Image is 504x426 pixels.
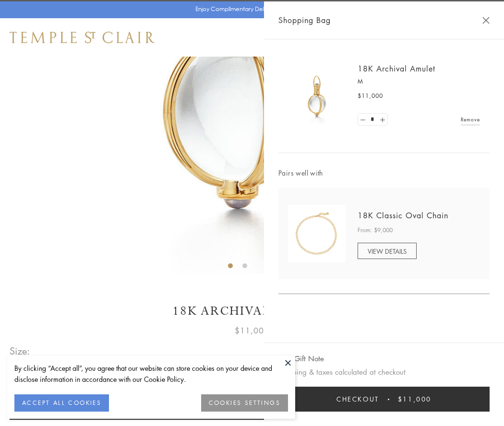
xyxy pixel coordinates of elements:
[278,387,490,412] button: Checkout $11,000
[358,210,448,221] a: 18K Classic Oval Chain
[288,67,346,125] img: 18K Archival Amulet
[398,394,432,404] span: $11,000
[358,114,368,126] a: Set quantity to 0
[336,394,379,404] span: Checkout
[368,247,407,256] span: VIEW DETAILS
[358,63,435,74] a: 18K Archival Amulet
[278,167,490,178] span: Pairs well with
[358,243,417,259] a: VIEW DETAILS
[358,77,480,86] p: M
[10,303,494,319] h1: 18K Archival Amulet
[358,225,393,235] span: From: $9,000
[235,324,269,337] span: $11,000
[278,366,490,378] p: Shipping & taxes calculated at checkout
[10,32,155,43] img: Temple St. Clair
[461,114,480,125] a: Remove
[482,17,490,24] button: Close Shopping Bag
[377,114,387,126] a: Set quantity to 2
[14,394,109,412] button: ACCEPT ALL COOKIES
[288,205,346,262] img: N88865-OV18
[14,363,288,385] div: By clicking “Accept all”, you agree that our website can store cookies on your device and disclos...
[278,14,331,26] span: Shopping Bag
[201,394,288,412] button: COOKIES SETTINGS
[195,4,304,14] p: Enjoy Complimentary Delivery & Returns
[358,91,383,101] span: $11,000
[278,353,324,365] button: Add Gift Note
[10,343,31,359] span: Size:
